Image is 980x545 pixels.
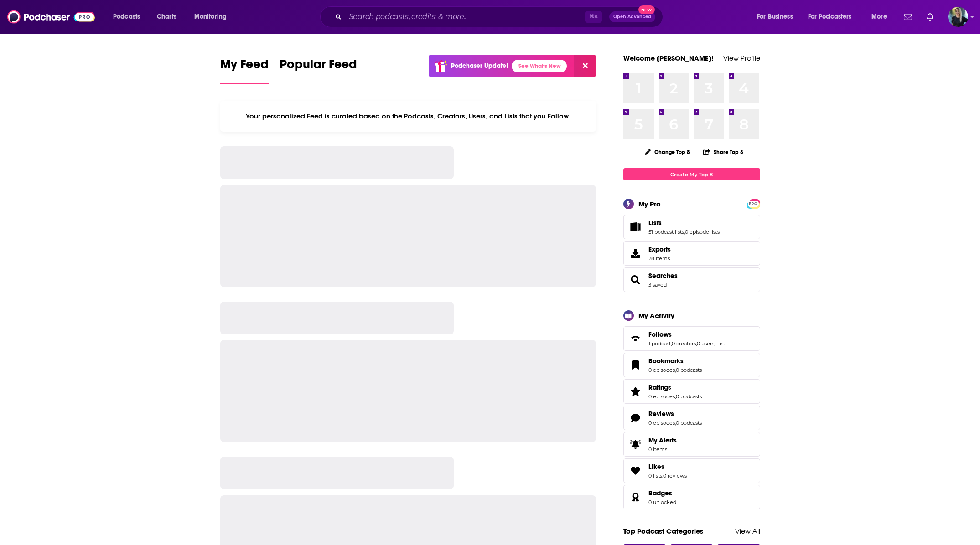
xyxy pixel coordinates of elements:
a: View Profile [723,54,760,62]
a: Likes [627,464,645,477]
button: open menu [751,10,804,24]
a: 0 podcasts [676,367,702,373]
a: See What's New [512,60,567,72]
a: Searches [648,272,678,280]
div: Your personalized Feed is curated based on the Podcasts, Creators, Users, and Lists that you Follow. [220,101,596,132]
span: PRO [748,201,759,207]
a: 1 list [715,340,725,347]
img: Podchaser - Follow, Share and Rate Podcasts [7,8,95,26]
a: 0 podcasts [676,420,702,426]
a: Welcome [PERSON_NAME]! [623,54,714,62]
a: 0 episode lists [685,229,720,235]
a: Ratings [648,383,702,391]
a: 0 users [697,340,714,347]
span: Logged in as ChelseaKershaw [948,7,968,27]
img: User Profile [948,7,968,27]
a: Badges [648,489,676,497]
button: Share Top 8 [703,143,744,161]
span: Likes [648,463,664,471]
span: New [638,5,655,14]
a: Top Podcast Categories [623,527,703,535]
a: 0 creators [672,340,696,347]
a: Bookmarks [648,357,702,365]
div: Search podcasts, credits, & more... [329,6,672,27]
a: Show notifications dropdown [900,9,916,25]
span: For Podcasters [808,10,852,23]
a: Charts [151,10,182,24]
span: Popular Feed [280,57,357,77]
span: Badges [648,489,672,497]
span: , [714,340,715,347]
a: Create My Top 8 [623,168,760,180]
a: 0 episodes [648,420,675,426]
a: 3 saved [648,282,667,288]
span: , [675,393,676,400]
a: 0 episodes [648,393,675,400]
span: Reviews [623,406,760,430]
span: Lists [623,215,760,239]
a: Follows [627,332,645,345]
span: Podcasts [113,10,140,23]
span: Bookmarks [623,353,760,377]
span: My Feed [220,57,269,77]
button: Show profile menu [948,7,968,27]
a: Show notifications dropdown [923,9,937,25]
span: More [871,10,887,23]
a: 0 podcasts [676,393,702,400]
span: , [675,367,676,373]
span: Bookmarks [648,357,684,365]
button: open menu [802,10,865,24]
span: Ratings [648,383,671,391]
span: Exports [648,245,671,253]
span: , [671,340,672,347]
span: Reviews [648,410,674,418]
a: Exports [623,241,760,266]
span: Exports [627,247,645,260]
p: Podchaser Update! [451,62,508,70]
a: Likes [648,463,687,471]
span: My Alerts [648,436,677,444]
a: Reviews [627,411,645,424]
button: Change Top 8 [639,146,696,158]
a: Popular Feed [280,57,357,84]
a: Reviews [648,410,702,418]
span: Follows [623,326,760,351]
a: 51 podcast lists [648,229,684,235]
span: , [675,420,676,426]
a: My Alerts [623,432,760,457]
a: 0 episodes [648,367,675,373]
span: Open Advanced [613,15,651,19]
div: My Activity [638,311,674,320]
span: , [684,229,685,235]
span: Badges [623,485,760,509]
span: 0 items [648,446,677,452]
a: Ratings [627,385,645,398]
span: 28 items [648,255,671,262]
a: 0 reviews [663,473,687,479]
span: Follows [648,330,672,339]
span: Charts [157,10,176,23]
div: My Pro [638,200,661,208]
a: 0 lists [648,473,662,479]
span: My Alerts [627,438,645,451]
a: Bookmarks [627,359,645,371]
a: PRO [748,200,759,207]
span: , [662,473,663,479]
a: 0 unlocked [648,499,676,505]
a: View All [735,527,760,535]
button: Open AdvancedNew [609,11,655,22]
a: Searches [627,273,645,286]
span: Ratings [623,379,760,404]
a: My Feed [220,57,269,84]
a: Lists [627,221,645,233]
span: Searches [623,267,760,292]
span: Monitoring [194,10,227,23]
span: ⌘ K [585,11,602,23]
a: Lists [648,219,720,227]
span: Lists [648,219,662,227]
